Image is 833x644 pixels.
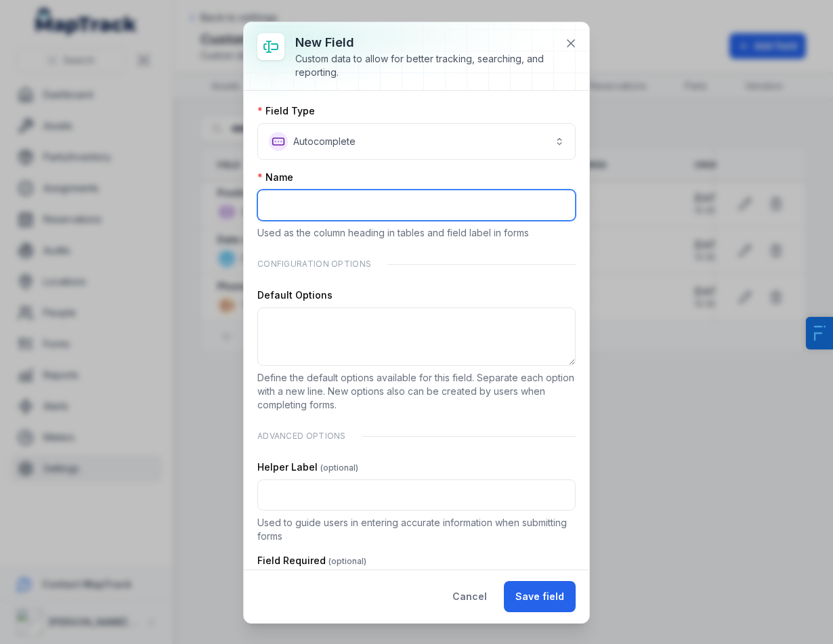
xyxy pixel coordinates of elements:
[295,52,554,79] div: Custom data to allow for better tracking, searching, and reporting.
[257,226,576,240] p: Used as the column heading in tables and field label in forms
[295,33,554,52] h3: New field
[257,104,315,118] label: Field Type
[257,460,358,474] label: Helper Label
[257,190,576,221] input: :rel:-form-item-label
[257,307,576,366] textarea: :rem:-form-item-label
[504,581,576,612] button: Save field
[257,371,576,412] p: Define the default options available for this field. Separate each option with a new line. New op...
[257,554,366,567] label: Field Required
[257,288,333,302] label: Default Options
[441,581,498,612] button: Cancel
[257,479,576,511] input: :ren:-form-item-label
[257,251,576,278] div: Configuration Options
[257,171,293,184] label: Name
[257,123,576,160] button: Autocomplete
[257,423,576,450] div: Advanced Options
[257,516,576,543] p: Used to guide users in entering accurate information when submitting forms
